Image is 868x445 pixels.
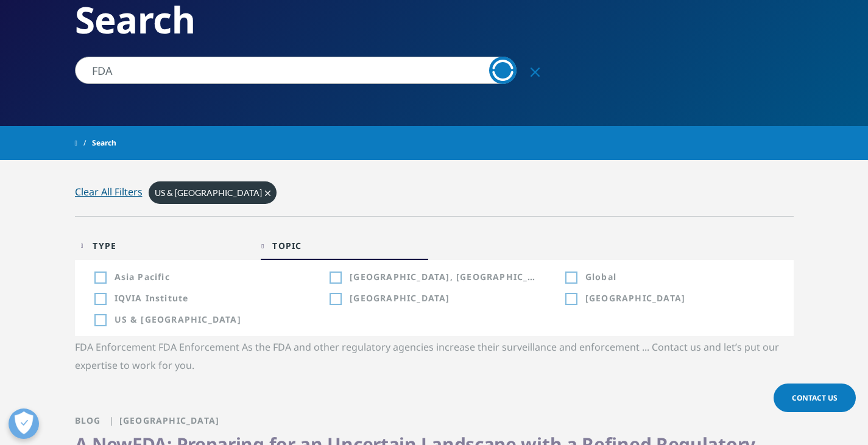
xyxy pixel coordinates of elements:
[94,315,105,326] div: Inclusion filter on US & Canada; 158 results
[75,178,794,216] div: Active filters
[531,68,540,77] svg: Clear
[272,240,302,251] div: Topic facet.
[81,266,317,287] li: Inclusion filter on Asia Pacific; +7 results
[565,272,576,283] div: Inclusion filter on Global; +251 results
[75,184,143,199] div: Clear All Filters
[149,181,277,204] div: Remove inclusion filter on US & Canada
[94,293,105,304] div: Inclusion filter on IQVIA Institute; +18 results
[115,314,303,325] span: US & Canada
[552,287,788,309] li: Inclusion filter on Latin America; 4 results
[330,293,340,304] div: Inclusion filter on Japan; +1 result
[330,272,340,283] div: Inclusion filter on Europe, Middle East, & Africa; +24 results
[565,293,576,304] div: Inclusion filter on Latin America; 4 results
[316,287,552,309] li: Inclusion filter on Japan; +1 result
[585,271,774,282] span: Global
[115,271,303,282] span: Asia Pacific
[81,309,317,330] li: Inclusion filter on US & Canada; 158 results
[792,393,838,403] span: Contact Us
[75,57,517,84] input: Search
[104,415,220,426] span: [GEOGRAPHIC_DATA]
[350,292,538,304] span: Japan
[350,271,538,282] span: Europe, Middle East, & Africa
[81,287,317,309] li: Inclusion filter on IQVIA Institute; +18 results
[774,384,856,412] a: Contact Us
[490,58,516,83] svg: Loading
[115,292,303,304] span: IQVIA Institute
[9,408,39,439] button: 打开偏好
[93,240,116,251] div: Type facet.
[489,57,517,84] a: Search
[552,266,788,287] li: Inclusion filter on Global; +251 results
[94,272,105,283] div: Inclusion filter on Asia Pacific; +7 results
[316,266,552,287] li: Inclusion filter on Europe, Middle East, & Africa; +24 results
[265,191,270,196] svg: Clear
[92,132,116,154] span: Search
[155,187,262,198] span: US & [GEOGRAPHIC_DATA]
[521,57,550,86] div: Clear
[585,292,774,304] span: Latin America
[75,415,101,426] span: Blog
[75,338,794,380] div: FDA Enforcement FDA Enforcement As the FDA and other regulatory agencies increase their surveilla...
